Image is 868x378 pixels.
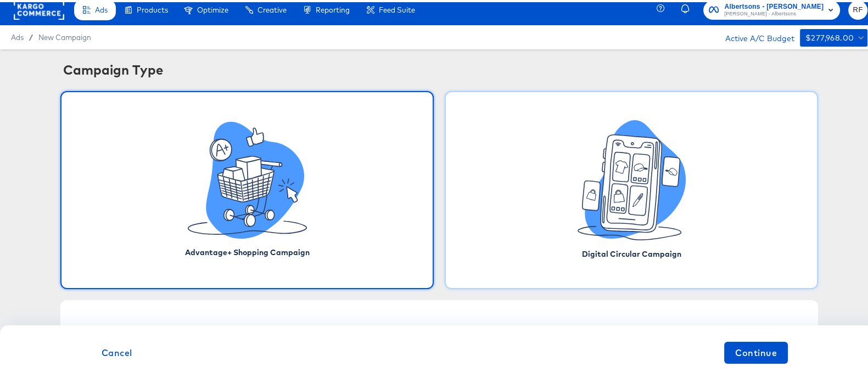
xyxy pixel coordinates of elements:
[63,58,818,77] div: Campaign Type
[137,3,168,12] span: Products
[714,27,794,43] div: Active A/C Budget
[95,3,108,12] span: Ads
[724,340,788,362] button: Continue
[257,3,287,12] span: Creative
[11,31,24,40] span: Ads
[379,3,415,12] span: Feed Suite
[805,29,854,43] div: $277,968.00
[102,343,132,358] span: Cancel
[735,343,777,358] span: Continue
[38,31,91,40] a: New Campaign
[91,340,143,362] button: Cancel
[800,27,867,44] button: $277,968.00
[24,31,38,40] span: /
[853,2,863,14] span: RF
[197,3,228,12] span: Optimize
[582,247,681,257] span: Digital Circular Campaign
[185,245,310,255] span: Advantage+ Shopping Campaign
[316,3,350,12] span: Reporting
[724,8,824,16] span: [PERSON_NAME] - Albertsons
